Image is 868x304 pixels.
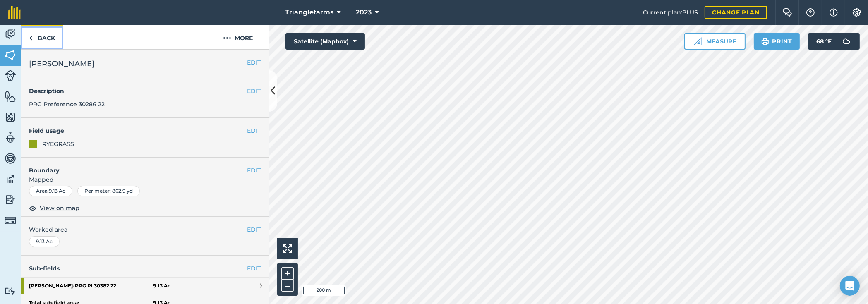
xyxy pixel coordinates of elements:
[29,101,105,108] span: PRG Preference 30286 22
[247,264,261,273] a: EDIT
[8,6,21,19] img: fieldmargin Logo
[5,194,16,206] img: svg+xml;base64,PD94bWwgdmVyc2lvbj0iMS4wIiBlbmNvZGluZz0idXRmLTgiPz4KPCEtLSBHZW5lcmF0b3I6IEFkb2JlIE...
[5,215,16,226] img: svg+xml;base64,PD94bWwgdmVyc2lvbj0iMS4wIiBlbmNvZGluZz0idXRmLTgiPz4KPCEtLSBHZW5lcmF0b3I6IEFkb2JlIE...
[643,8,698,17] span: Current plan : PLUS
[283,244,292,253] img: Four arrows, one pointing top left, one top right, one bottom right and the last bottom left
[247,225,261,234] button: EDIT
[29,86,261,96] h4: Description
[42,139,74,148] div: RYEGRASS
[29,203,36,213] img: svg+xml;base64,PHN2ZyB4bWxucz0iaHR0cDovL3d3dy53My5vcmcvMjAwMC9zdmciIHdpZHRoPSIxOCIgaGVpZ2h0PSIyNC...
[5,70,16,81] img: svg+xml;base64,PD94bWwgdmVyc2lvbj0iMS4wIiBlbmNvZGluZz0idXRmLTgiPz4KPCEtLSBHZW5lcmF0b3I6IEFkb2JlIE...
[21,158,247,175] h4: Boundary
[852,8,862,17] img: A cog icon
[5,132,16,144] img: svg+xml;base64,PD94bWwgdmVyc2lvbj0iMS4wIiBlbmNvZGluZz0idXRmLTgiPz4KPCEtLSBHZW5lcmF0b3I6IEFkb2JlIE...
[29,225,261,234] span: Worked area
[29,126,247,135] h4: Field usage
[806,8,815,17] img: A question mark icon
[223,33,231,43] img: svg+xml;base64,PHN2ZyB4bWxucz0iaHR0cDovL3d3dy53My5vcmcvMjAwMC9zdmciIHdpZHRoPSIyMCIgaGVpZ2h0PSIyNC...
[40,203,79,213] span: View on map
[5,49,16,61] img: svg+xml;base64,PHN2ZyB4bWxucz0iaHR0cDovL3d3dy53My5vcmcvMjAwMC9zdmciIHdpZHRoPSI1NiIgaGVpZ2h0PSI2MC...
[29,33,33,43] img: svg+xml;base64,PHN2ZyB4bWxucz0iaHR0cDovL3d3dy53My5vcmcvMjAwMC9zdmciIHdpZHRoPSI5IiBoZWlnaHQ9IjI0Ii...
[29,58,94,69] span: [PERSON_NAME]
[21,25,63,49] a: Back
[5,173,16,185] img: svg+xml;base64,PD94bWwgdmVyc2lvbj0iMS4wIiBlbmNvZGluZz0idXRmLTgiPz4KPCEtLSBHZW5lcmF0b3I6IEFkb2JlIE...
[754,33,800,50] button: Print
[5,28,16,41] img: svg+xml;base64,PD94bWwgdmVyc2lvbj0iMS4wIiBlbmNvZGluZz0idXRmLTgiPz4KPCEtLSBHZW5lcmF0b3I6IEFkb2JlIE...
[21,278,269,294] a: [PERSON_NAME]-PRG PI 30382 229.13 Ac
[281,280,294,292] button: –
[5,287,16,295] img: svg+xml;base64,PD94bWwgdmVyc2lvbj0iMS4wIiBlbmNvZGluZz0idXRmLTgiPz4KPCEtLSBHZW5lcmF0b3I6IEFkb2JlIE...
[247,126,261,135] button: EDIT
[29,236,60,247] div: 9.13 Ac
[705,6,767,19] a: Change plan
[5,90,16,103] img: svg+xml;base64,PHN2ZyB4bWxucz0iaHR0cDovL3d3dy53My5vcmcvMjAwMC9zdmciIHdpZHRoPSI1NiIgaGVpZ2h0PSI2MC...
[29,278,153,294] strong: [PERSON_NAME] - PRG PI 30382 22
[5,152,16,165] img: svg+xml;base64,PD94bWwgdmVyc2lvbj0iMS4wIiBlbmNvZGluZz0idXRmLTgiPz4KPCEtLSBHZW5lcmF0b3I6IEFkb2JlIE...
[693,37,702,45] img: Ruler icon
[782,8,792,17] img: Two speech bubbles overlapping with the left bubble in the forefront
[840,276,860,296] div: Open Intercom Messenger
[285,7,333,17] span: Trianglefarms
[761,36,769,46] img: svg+xml;base64,PHN2ZyB4bWxucz0iaHR0cDovL3d3dy53My5vcmcvMjAwMC9zdmciIHdpZHRoPSIxOSIgaGVpZ2h0PSIyNC...
[816,33,832,50] span: 68 ° F
[684,33,746,50] button: Measure
[356,7,372,17] span: 2023
[77,186,140,196] div: Perimeter : 862.9 yd
[207,25,269,49] button: More
[21,175,269,184] span: Mapped
[830,7,838,17] img: svg+xml;base64,PHN2ZyB4bWxucz0iaHR0cDovL3d3dy53My5vcmcvMjAwMC9zdmciIHdpZHRoPSIxNyIgaGVpZ2h0PSIxNy...
[838,33,855,50] img: svg+xml;base64,PD94bWwgdmVyc2lvbj0iMS4wIiBlbmNvZGluZz0idXRmLTgiPz4KPCEtLSBHZW5lcmF0b3I6IEFkb2JlIE...
[247,166,261,175] button: EDIT
[285,33,365,50] button: Satellite (Mapbox)
[5,111,16,123] img: svg+xml;base64,PHN2ZyB4bWxucz0iaHR0cDovL3d3dy53My5vcmcvMjAwMC9zdmciIHdpZHRoPSI1NiIgaGVpZ2h0PSI2MC...
[29,203,79,213] button: View on map
[21,264,269,273] h4: Sub-fields
[247,58,261,67] button: EDIT
[29,186,72,196] div: Area : 9.13 Ac
[281,267,294,280] button: +
[153,282,170,289] strong: 9.13 Ac
[247,86,261,96] button: EDIT
[808,33,860,50] button: 68 °F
